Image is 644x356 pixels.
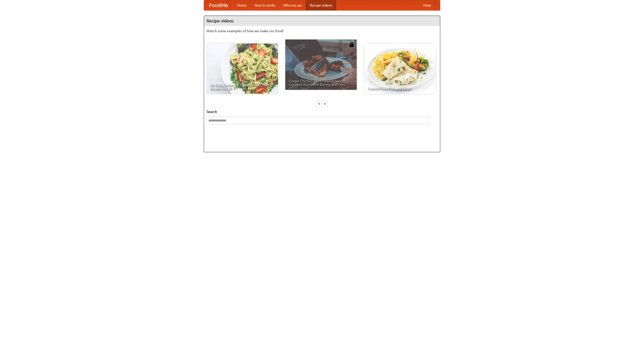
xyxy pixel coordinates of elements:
[279,0,306,10] a: Who we are
[207,109,437,114] h5: Search
[368,87,432,90] span: French Fries Fish and Chips
[306,0,336,10] a: Recipe videos
[323,100,327,107] div: »
[317,100,321,107] div: «
[349,42,354,47] img: 483408.png
[419,0,435,10] a: Help
[210,83,274,90] span: An Easy, Summery Tomato Pasta That's Ready for Fall
[207,44,278,94] a: An Easy, Summery Tomato Pasta That's Ready for Fall
[364,44,436,94] a: French Fries Fish and Chips
[207,28,437,33] p: Watch some examples of how we make our food!
[204,16,440,26] h4: Recipe videos
[251,0,279,10] a: How it works
[204,0,233,10] a: FoodMe
[233,0,251,10] a: Home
